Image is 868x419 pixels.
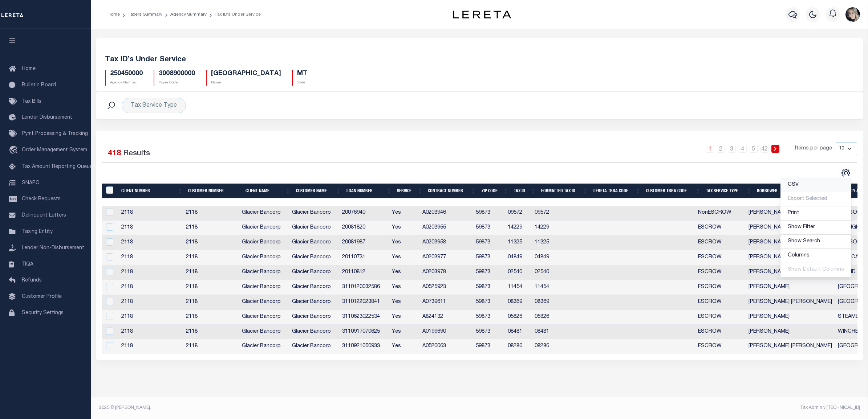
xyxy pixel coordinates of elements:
label: Results [123,148,150,160]
td: [PERSON_NAME] [PERSON_NAME] [746,221,835,235]
td: A0739611 [419,295,473,310]
td: Glacier Bancorp [289,235,339,250]
td: A0203977 [419,250,473,265]
td: 2118 [118,310,183,325]
td: 08369 [532,295,584,310]
th: LERETA TBRA Code: activate to sort column ascending [591,184,643,198]
td: Glacier Bancorp [239,339,289,354]
td: Glacier Bancorp [289,339,339,354]
a: 42 [760,145,768,153]
td: ESCROW [695,339,746,354]
td: 59873 [473,325,505,340]
td: 14229 [505,221,532,235]
td: 2118 [183,325,239,340]
td: NonESCROW [695,206,746,221]
td: [PERSON_NAME] [746,310,835,325]
td: 59873 [473,310,505,325]
td: 08481 [532,325,584,340]
th: Tax ID: activate to sort column ascending [511,184,538,198]
span: CSV [788,182,799,187]
td: ESCROW [695,265,746,280]
td: 59873 [473,250,505,265]
td: 3110917070625 [339,325,389,340]
td: 2118 [118,325,183,340]
div: Tax Service Type [122,98,186,113]
a: Show Filter [780,221,851,235]
span: Bulletin Board [22,83,56,88]
td: 2118 [183,310,239,325]
td: 02540 [505,265,532,280]
td: 3110921050933 [339,339,389,354]
td: A0520063 [419,339,473,354]
td: 59873 [473,221,505,235]
td: 04849 [505,250,532,265]
td: 11325 [505,235,532,250]
span: Home [22,66,36,71]
img: logo-dark.svg [453,11,511,19]
td: 11454 [505,280,532,295]
td: 20110812 [339,265,389,280]
th: Loan Number: activate to sort column ascending [344,184,394,198]
a: 1 [706,145,714,153]
span: Items per page [795,145,832,153]
td: 11325 [532,235,584,250]
span: Columns [788,253,810,258]
th: Formatted Tax ID: activate to sort column ascending [538,184,591,198]
td: 2118 [118,221,183,235]
td: 2118 [183,265,239,280]
td: ESCROW [695,250,746,265]
a: 4 [739,145,747,153]
td: Glacier Bancorp [289,325,339,340]
td: ESCROW [695,280,746,295]
th: &nbsp; [102,184,119,198]
td: A0525923 [419,280,473,295]
td: 2118 [118,339,183,354]
a: Show Search [780,235,851,249]
td: 3110120032586 [339,280,389,295]
td: 3110122023841 [339,295,389,310]
a: CSV [780,178,851,192]
td: ESCROW [695,221,746,235]
td: Yes [389,295,419,310]
a: 2 [717,145,725,153]
td: Glacier Bancorp [239,206,289,221]
p: Agency Number [110,80,143,86]
td: 08369 [505,295,532,310]
td: 2118 [183,295,239,310]
span: Show Search [788,239,820,244]
td: Glacier Bancorp [239,280,289,295]
td: 2118 [118,295,183,310]
td: 2118 [183,235,239,250]
span: Delinquent Letters [22,213,66,218]
td: 14229 [532,221,584,235]
th: Tax Service Type: activate to sort column ascending [703,184,754,198]
h5: 250450000 [110,70,143,78]
td: Glacier Bancorp [239,250,289,265]
td: ESCROW [695,295,746,310]
a: Print [780,206,851,221]
h5: MT [297,70,308,78]
td: Glacier Bancorp [239,295,289,310]
td: Glacier Bancorp [289,280,339,295]
td: 20081820 [339,221,389,235]
td: Yes [389,221,419,235]
div: 2025 © [PERSON_NAME]. [94,404,480,411]
td: Glacier Bancorp [289,295,339,310]
td: 2118 [183,250,239,265]
h5: 3008900000 [159,70,195,78]
td: 59873 [473,235,505,250]
td: Yes [389,250,419,265]
span: Print [788,210,799,215]
h5: Tax ID’s Under Service [105,56,854,64]
td: A0203958 [419,235,473,250]
td: Yes [389,339,419,354]
span: Security Settings [22,311,64,316]
td: 2118 [118,265,183,280]
td: 59873 [473,280,505,295]
td: Yes [389,280,419,295]
td: [PERSON_NAME] [746,325,835,340]
th: Customer Number [185,184,243,198]
td: Glacier Bancorp [239,235,289,250]
td: 11454 [532,280,584,295]
p: State [297,80,308,86]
